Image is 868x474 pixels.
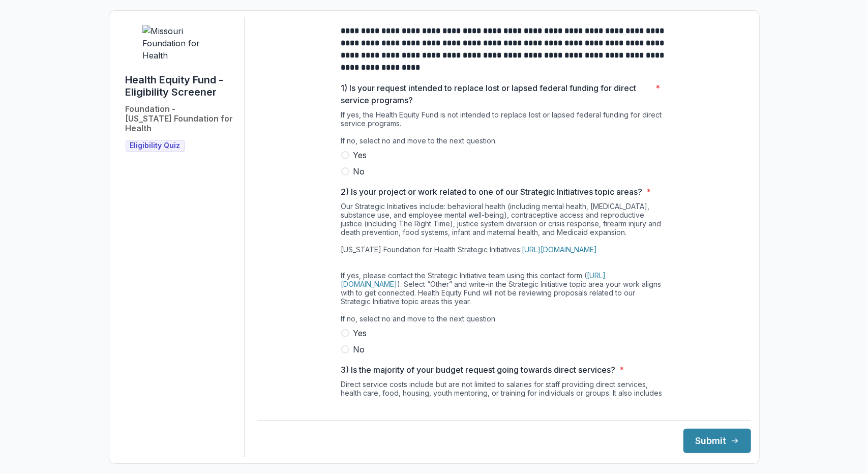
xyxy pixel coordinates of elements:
span: No [353,165,365,177]
span: Yes [353,149,367,161]
a: [URL][DOMAIN_NAME] [522,245,597,254]
span: No [353,343,365,355]
span: Eligibility Quiz [130,141,181,150]
div: Our Strategic Initiatives include: behavioral health (including mental health, [MEDICAL_DATA], su... [341,202,667,327]
h2: Foundation - [US_STATE] Foundation for Health [126,104,236,134]
p: 3) Is the majority of your budget request going towards direct services? [341,364,616,376]
p: 1) Is your request intended to replace lost or lapsed federal funding for direct service programs? [341,82,652,106]
span: Yes [353,327,367,339]
img: Missouri Foundation for Health [142,25,219,62]
button: Submit [683,429,751,453]
div: If yes, the Health Equity Fund is not intended to replace lost or lapsed federal funding for dire... [341,110,667,149]
p: 2) Is your project or work related to one of our Strategic Initiatives topic areas? [341,186,643,198]
div: Direct service costs include but are not limited to salaries for staff providing direct services,... [341,380,667,470]
h1: Health Equity Fund - Eligibility Screener [126,74,236,98]
a: [URL][DOMAIN_NAME] [341,271,606,288]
